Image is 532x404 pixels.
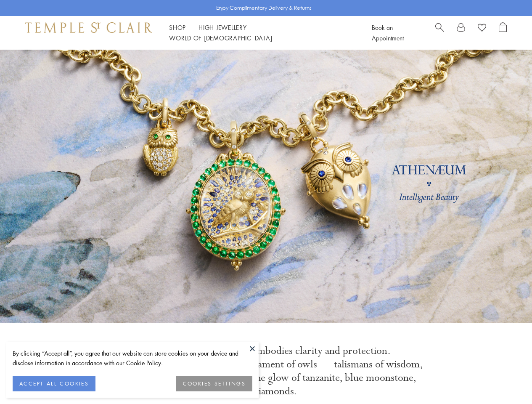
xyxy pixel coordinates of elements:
a: View Wishlist [478,22,486,35]
div: By clicking “Accept all”, you agree that our website can store cookies on your device and disclos... [13,348,252,368]
img: Temple St. Clair [25,22,152,32]
a: Search [435,22,444,43]
p: Enjoy Complimentary Delivery & Returns [216,4,312,12]
a: Book an Appointment [372,23,404,42]
button: ACCEPT ALL COOKIES [13,376,95,391]
a: High JewelleryHigh Jewellery [199,23,247,32]
p: Sacred to Athena, the owl embodies clarity and protection. [PERSON_NAME] presents a parliament of... [109,344,424,398]
button: COOKIES SETTINGS [176,376,252,391]
a: Open Shopping Bag [499,22,507,43]
a: World of [DEMOGRAPHIC_DATA]World of [DEMOGRAPHIC_DATA] [169,34,272,42]
nav: Main navigation [169,22,353,43]
a: ShopShop [169,23,186,32]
